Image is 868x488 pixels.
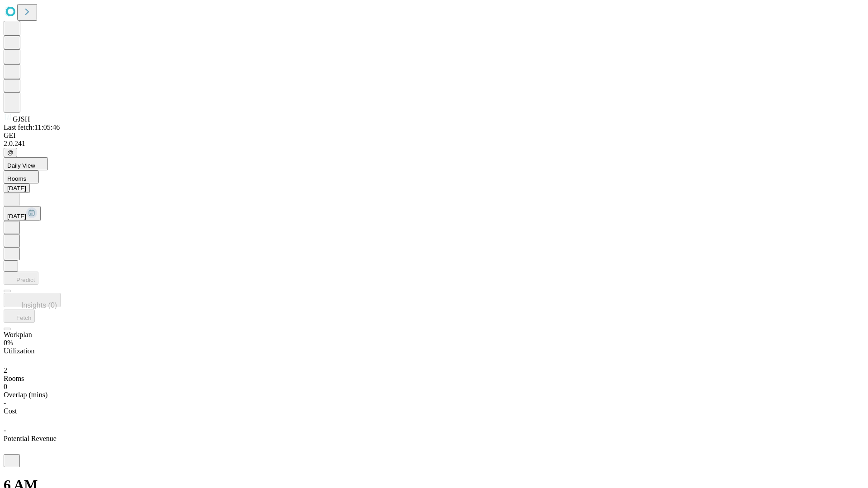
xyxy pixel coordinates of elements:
span: Daily View [7,162,35,169]
div: 2.0.241 [4,140,864,148]
button: Fetch [4,310,35,323]
span: Insights (0) [21,301,57,309]
span: Overlap (mins) [4,391,47,399]
span: [DATE] [7,213,26,220]
button: [DATE] [4,183,30,193]
span: - [4,399,6,407]
span: Rooms [7,175,26,182]
span: Workplan [4,331,32,338]
button: Rooms [4,170,39,183]
span: - [4,427,6,434]
button: Daily View [4,157,48,170]
span: Utilization [4,347,34,355]
span: 2 [4,366,7,374]
div: GEI [4,131,864,140]
span: Cost [4,407,17,415]
button: Predict [4,272,38,285]
span: 0% [4,339,13,347]
span: Potential Revenue [4,435,57,442]
span: Rooms [4,375,24,382]
button: Insights (0) [4,293,61,307]
span: 0 [4,383,7,390]
span: Last fetch: 11:05:46 [4,123,60,131]
button: @ [4,148,17,157]
button: [DATE] [4,206,41,221]
span: @ [7,149,14,156]
span: GJSH [13,115,30,123]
